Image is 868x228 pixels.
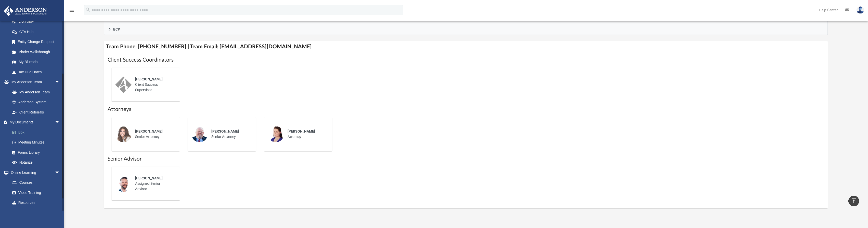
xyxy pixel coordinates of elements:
[135,176,163,180] span: [PERSON_NAME]
[135,129,163,133] span: [PERSON_NAME]
[7,198,65,208] a: Resources
[115,176,132,192] img: thumbnail
[288,129,315,133] span: [PERSON_NAME]
[7,137,68,148] a: Meeting Minutes
[55,167,65,178] span: arrow_drop_down
[135,77,163,81] span: [PERSON_NAME]
[55,77,65,88] span: arrow_drop_down
[857,6,864,14] img: User Pic
[7,97,65,107] a: Anderson System
[191,126,208,142] img: thumbnail
[284,125,329,143] div: Attorney
[4,208,68,218] a: Billingarrow_drop_down
[104,24,828,35] a: BCP
[108,155,824,163] h1: Senior Advisor
[7,67,68,77] a: Tax Due Dates
[132,172,176,195] div: Assigned Senior Advisor
[851,198,857,204] i: vertical_align_top
[7,87,62,97] a: My Anderson Team
[104,41,828,52] h4: Team Phone: [PHONE_NUMBER] | Team Email: [EMAIL_ADDRESS][DOMAIN_NAME]
[4,167,65,178] a: Online Learningarrow_drop_down
[7,178,65,188] a: Courses
[55,208,65,218] span: arrow_drop_down
[7,158,68,168] a: Notarize
[848,196,859,206] a: vertical_align_top
[132,73,176,96] div: Client Success Supervisor
[7,107,65,117] a: Client Referrals
[108,106,824,113] h1: Attorneys
[7,27,68,37] a: CTA Hub
[69,10,75,13] a: menu
[7,127,68,137] a: Box
[113,27,120,31] span: BCP
[69,7,75,13] i: menu
[7,47,68,57] a: Binder Walkthrough
[208,125,252,143] div: Senior Attorney
[7,57,65,67] a: My Blueprint
[4,77,65,87] a: My Anderson Teamarrow_drop_down
[108,56,824,64] h1: Client Success Coordinators
[7,37,68,47] a: Entity Change Request
[115,77,132,93] img: thumbnail
[2,6,48,16] img: Anderson Advisors Platinum Portal
[132,125,176,143] div: Senior Attorney
[115,126,132,142] img: thumbnail
[4,117,68,127] a: My Documentsarrow_drop_down
[85,7,91,12] i: search
[7,17,68,27] a: Overview
[211,129,239,133] span: [PERSON_NAME]
[7,147,65,158] a: Forms Library
[55,117,65,128] span: arrow_drop_down
[7,188,62,198] a: Video Training
[268,126,284,142] img: thumbnail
